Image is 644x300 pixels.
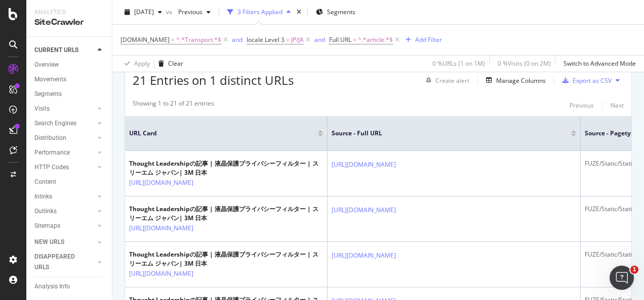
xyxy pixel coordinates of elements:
[129,269,193,279] a: [URL][DOMAIN_NAME]
[329,35,351,44] span: Full URL
[34,45,78,56] div: CURRENT URLS
[611,99,624,111] button: Next
[401,34,442,46] button: Add Filter
[34,118,95,129] a: Search Engines
[482,74,546,86] button: Manage Columns
[34,252,95,273] a: DISAPPEARED URLS
[34,177,56,187] div: Content
[558,72,612,88] button: Export as CSV
[415,35,442,44] div: Add Filter
[312,4,359,20] button: Segments
[34,60,105,70] a: Overview
[34,89,62,99] div: Segments
[223,4,295,20] button: 3 Filters Applied
[286,35,290,44] span: =
[232,35,243,44] div: and
[498,59,551,68] div: 0 % Visits ( 0 on 2M )
[237,8,283,16] div: 3 Filters Applied
[34,237,64,247] div: NEW URLS
[171,35,175,44] span: =
[134,8,154,16] span: 2025 Aug. 31st
[34,191,52,202] div: Inlinks
[332,160,396,170] a: [URL][DOMAIN_NAME]
[34,281,105,292] a: Analysis Info
[129,159,323,177] div: Thought Leadershipの記事 | 液晶保護プライバシーフィルター | スリーエム ジャパン| 3M 日本
[34,74,66,85] div: Movements
[247,35,285,44] span: locale Level 3
[422,72,469,88] button: Create alert
[295,7,303,17] div: times
[168,59,183,68] div: Clear
[570,99,594,111] button: Previous
[435,76,469,85] div: Create alert
[133,72,294,88] span: 21 Entries on 1 distinct URLs
[563,59,636,68] div: Switch to Advanced Mode
[332,129,556,138] span: Source - Full URL
[34,191,95,202] a: Inlinks
[129,250,323,268] div: Thought Leadershipの記事 | 液晶保護プライバシーフィルター | スリーエム ジャパン| 3M 日本
[34,8,104,17] div: Analytics
[314,35,325,44] button: and
[611,101,624,110] div: Next
[34,104,50,114] div: Visits
[120,4,166,20] button: [DATE]
[232,35,243,44] button: and
[34,74,105,85] a: Movements
[327,8,355,16] span: Segments
[166,8,174,16] span: vs
[34,221,95,231] a: Sitemaps
[34,147,95,158] a: Performance
[34,162,69,173] div: HTTP Codes
[34,17,104,28] div: SiteCrawler
[129,223,193,233] a: [URL][DOMAIN_NAME]
[134,59,150,68] div: Apply
[34,147,70,158] div: Performance
[174,4,215,20] button: Previous
[34,60,59,70] div: Overview
[34,252,86,273] div: DISAPPEARED URLS
[133,99,214,111] div: Showing 1 to 21 of 21 entries
[34,133,95,143] a: Distribution
[174,8,203,16] span: Previous
[358,33,393,47] span: ^.*article.*$
[34,206,57,217] div: Outlinks
[34,281,70,292] div: Analysis Info
[176,33,221,47] span: ^.*Transport.*$
[129,205,323,223] div: Thought Leadershipの記事 | 液晶保護プライバシーフィルター | スリーエム ジャパン| 3M 日本
[120,35,170,44] span: [DOMAIN_NAME]
[154,56,183,72] button: Clear
[291,33,304,47] span: JP/JA
[353,35,356,44] span: =
[34,133,66,143] div: Distribution
[34,221,60,231] div: Sitemaps
[34,177,105,187] a: Content
[570,101,594,110] div: Previous
[129,129,315,138] span: URL Card
[120,56,150,72] button: Apply
[34,237,95,247] a: NEW URLS
[559,56,636,72] button: Switch to Advanced Mode
[332,251,396,261] a: [URL][DOMAIN_NAME]
[332,205,396,215] a: [URL][DOMAIN_NAME]
[610,266,634,290] iframe: Intercom live chat
[314,35,325,44] div: and
[129,178,193,188] a: [URL][DOMAIN_NAME]
[34,89,105,99] a: Segments
[34,104,95,114] a: Visits
[34,162,95,173] a: HTTP Codes
[34,118,76,129] div: Search Engines
[496,76,546,85] div: Manage Columns
[432,59,485,68] div: 0 % URLs ( 1 on 1M )
[34,206,95,217] a: Outlinks
[573,76,612,85] div: Export as CSV
[630,266,638,274] span: 1
[34,45,95,56] a: CURRENT URLS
